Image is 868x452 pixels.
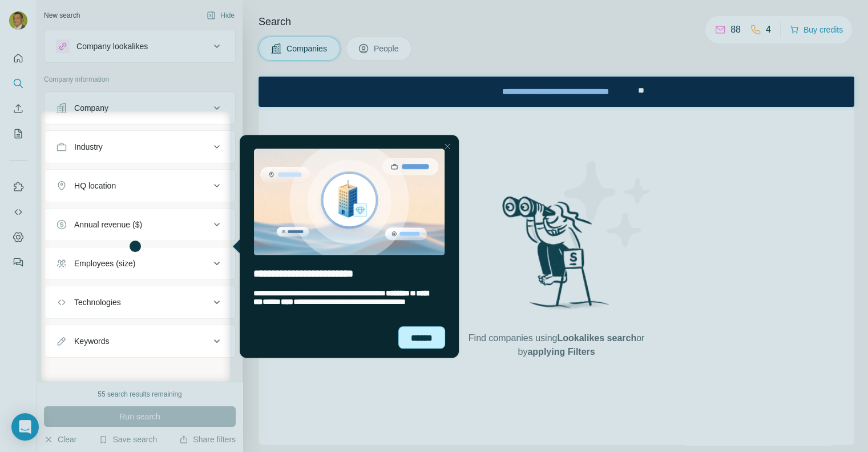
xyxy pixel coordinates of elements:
button: Annual revenue ($) [45,211,235,238]
div: Employees (size) [74,258,135,269]
button: Industry [45,133,235,161]
iframe: Tooltip [230,133,461,360]
button: Employees (size) [45,250,235,277]
div: Upgrade plan for full access to Surfe [216,2,377,27]
div: Annual revenue ($) [74,219,142,230]
button: Keywords [45,327,235,355]
div: HQ location [74,180,116,191]
button: HQ location [45,172,235,199]
div: Keywords [74,335,109,347]
div: Technologies [74,297,121,308]
div: Industry [74,141,103,153]
button: Technologies [45,289,235,316]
